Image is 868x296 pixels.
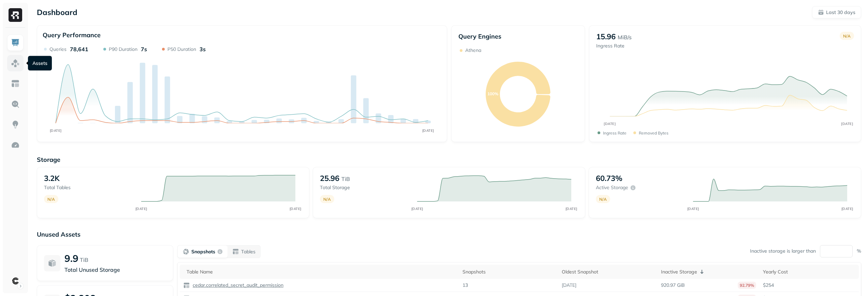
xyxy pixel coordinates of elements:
[323,197,331,202] p: N/A
[465,47,481,54] p: Athena
[458,32,578,40] p: Query Engines
[826,9,855,16] p: Last 30 days
[80,256,88,264] p: TiB
[763,269,855,275] div: Yearly Cost
[191,249,215,255] p: Snapshots
[11,38,20,47] img: Dashboard
[50,128,62,132] tspan: [DATE]
[562,282,576,288] p: [DATE]
[190,282,283,288] a: cedar.correlated_secret_audit_permission
[687,207,699,211] tspan: [DATE]
[661,269,697,275] p: Inactive Storage
[64,266,166,274] p: Total Unused Storage
[109,46,137,53] p: P90 Duration
[37,156,861,164] p: Storage
[618,33,632,41] p: MiB/s
[289,207,301,211] tspan: [DATE]
[750,248,816,254] p: Inactive storage is larger than
[167,46,196,53] p: P50 Duration
[183,282,190,289] img: table
[596,184,628,191] p: Active storage
[28,56,52,71] div: Assets
[64,252,78,264] p: 9.9
[320,184,410,191] p: Total storage
[11,100,20,109] img: Query Explorer
[841,207,853,211] tspan: [DATE]
[843,33,851,39] p: N/A
[661,282,685,288] p: 920.97 GiB
[191,282,283,288] p: cedar.correlated_secret_audit_permission
[49,46,67,53] p: Queries
[599,197,607,202] p: N/A
[11,141,20,150] img: Optimization
[422,128,434,132] tspan: [DATE]
[639,130,668,136] p: Removed bytes
[241,249,255,255] p: Tables
[738,282,756,289] p: 92.79%
[44,173,60,183] p: 3.2K
[596,32,616,41] p: 15.96
[135,207,147,211] tspan: [DATE]
[11,276,20,286] img: Clutch
[141,46,147,53] p: 7s
[812,6,861,18] button: Last 30 days
[37,8,77,17] p: Dashboard
[604,122,616,126] tspan: [DATE]
[565,207,577,211] tspan: [DATE]
[44,184,134,191] p: Total tables
[487,91,498,96] text: 100%
[11,59,20,68] img: Assets
[763,282,855,288] p: $254
[562,269,654,275] div: Oldest Snapshot
[320,173,339,183] p: 25.96
[43,31,101,39] p: Query Performance
[603,130,627,136] p: Ingress Rate
[70,46,88,53] p: 78,641
[11,79,20,88] img: Asset Explorer
[841,122,853,126] tspan: [DATE]
[857,248,861,254] p: %
[37,230,861,238] p: Unused Assets
[462,269,555,275] div: Snapshots
[187,269,456,275] div: Table Name
[11,120,20,129] img: Insights
[596,173,622,183] p: 60.73%
[200,46,206,53] p: 3s
[9,8,22,22] img: Ryft
[462,282,468,288] p: 13
[341,175,350,183] p: TiB
[411,207,423,211] tspan: [DATE]
[596,43,632,49] p: Ingress Rate
[47,197,55,202] p: N/A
